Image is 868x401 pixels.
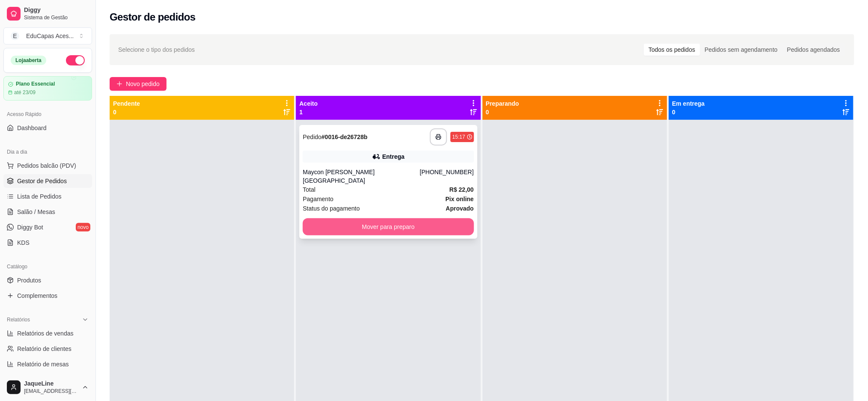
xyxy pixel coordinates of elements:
div: Loja aberta [11,56,46,65]
span: Relatórios [7,316,30,323]
span: Relatórios de vendas [17,329,74,338]
div: Pedidos sem agendamento [700,44,782,56]
span: Pedido [303,134,322,140]
strong: R$ 22,00 [450,186,474,193]
a: Relatório de clientes [3,342,92,356]
span: Novo pedido [126,79,160,89]
p: 0 [672,108,705,116]
button: Alterar Status [66,55,85,65]
article: Plano Essencial [16,81,55,87]
div: Pedidos agendados [782,44,845,56]
a: Relatórios de vendas [3,327,92,340]
p: Preparando [486,99,519,108]
span: Selecione o tipo dos pedidos [118,45,195,54]
p: Aceito [299,99,318,108]
span: Total [303,185,316,194]
span: [EMAIL_ADDRESS][DOMAIN_NAME] [24,388,78,395]
div: Maycon [PERSON_NAME][GEOGRAPHIC_DATA] [303,168,420,185]
span: Relatório de clientes [17,345,72,353]
h2: Gestor de pedidos [110,10,196,24]
div: Entrega [382,152,405,161]
a: Diggy Botnovo [3,220,92,234]
span: Produtos [17,276,41,285]
a: Relatório de fidelidadenovo [3,373,92,386]
button: Mover para preparo [303,218,474,235]
div: [PHONE_NUMBER] [420,168,474,185]
span: E [11,32,19,40]
span: Pedidos balcão (PDV) [17,161,76,170]
p: Em entrega [672,99,705,108]
a: Relatório de mesas [3,357,92,371]
span: JaqueLine [24,380,78,388]
div: Acesso Rápido [3,107,92,121]
article: até 23/09 [14,89,36,96]
a: KDS [3,236,92,250]
p: 1 [299,108,318,116]
p: Pendente [113,99,140,108]
a: Salão / Mesas [3,205,92,219]
button: Novo pedido [110,77,167,91]
span: Diggy [24,6,89,14]
span: KDS [17,238,30,247]
div: EduCapas Aces ... [26,32,74,40]
span: Relatório de mesas [17,360,69,368]
strong: # 0016-de26728b [322,134,367,140]
span: Dashboard [17,124,47,132]
a: Plano Essencialaté 23/09 [3,76,92,101]
span: Status do pagamento [303,204,360,213]
button: JaqueLine[EMAIL_ADDRESS][DOMAIN_NAME] [3,377,92,398]
span: Sistema de Gestão [24,14,89,21]
p: 0 [113,108,140,116]
a: Produtos [3,273,92,287]
div: Todos os pedidos [644,44,700,56]
a: DiggySistema de Gestão [3,3,92,24]
strong: Pix online [445,196,474,202]
a: Dashboard [3,121,92,135]
button: Select a team [3,27,92,45]
p: 0 [486,108,519,116]
span: Salão / Mesas [17,208,55,216]
div: Catálogo [3,260,92,273]
span: Pagamento [303,194,334,204]
a: Lista de Pedidos [3,190,92,203]
span: plus [116,81,122,87]
button: Pedidos balcão (PDV) [3,159,92,172]
span: Complementos [17,291,57,300]
a: Gestor de Pedidos [3,174,92,188]
strong: aprovado [446,205,474,212]
a: Complementos [3,289,92,303]
div: 15:17 [452,134,465,140]
span: Lista de Pedidos [17,192,62,201]
div: Dia a dia [3,145,92,159]
span: Diggy Bot [17,223,43,232]
span: Gestor de Pedidos [17,177,67,185]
